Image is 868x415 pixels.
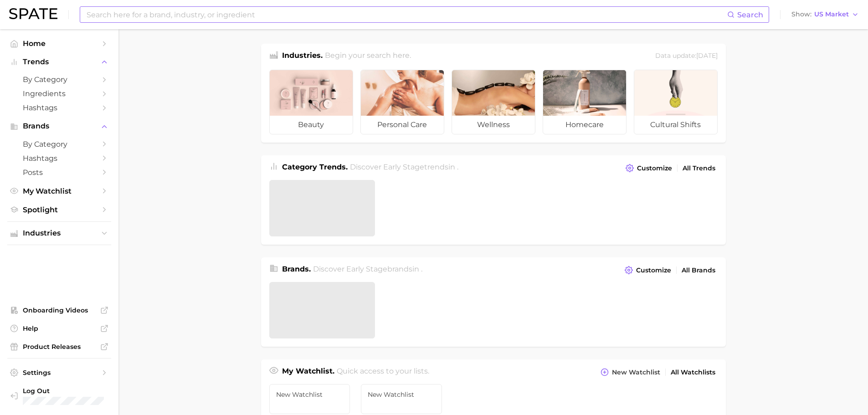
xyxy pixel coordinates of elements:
[350,163,458,171] span: Discover Early Stage trends in .
[7,119,111,133] button: Brands
[325,50,411,62] h2: Begin your search here.
[791,12,812,17] span: Show
[7,340,111,354] a: Product Releases
[23,122,96,130] span: Brands
[23,168,96,177] span: Posts
[680,162,718,174] a: All Trends
[313,265,422,273] span: Discover Early Stage brands in .
[671,369,715,376] span: All Watchlists
[23,387,113,395] span: Log Out
[634,116,717,134] span: cultural shifts
[683,164,715,172] span: All Trends
[282,50,323,62] h1: Industries.
[7,184,111,198] a: My Watchlist
[23,154,96,163] span: Hashtags
[668,366,718,379] a: All Watchlists
[368,391,435,398] span: New Watchlist
[636,266,671,274] span: Customize
[282,163,348,171] span: Category Trends .
[23,89,96,98] span: Ingredients
[598,366,662,379] button: New Watchlist
[637,164,672,172] span: Customize
[282,366,334,379] h1: My Watchlist.
[634,70,718,134] a: cultural shifts
[789,9,861,20] button: ShowUS Market
[452,70,535,134] a: wellness
[23,75,96,84] span: by Category
[7,36,111,51] a: Home
[270,116,353,134] span: beauty
[655,50,718,62] div: Data update: [DATE]
[361,116,444,134] span: personal care
[7,55,111,69] button: Trends
[23,205,96,214] span: Spotlight
[337,366,429,379] h2: Quick access to your lists.
[7,165,111,179] a: Posts
[7,203,111,217] a: Spotlight
[7,151,111,165] a: Hashtags
[23,229,96,237] span: Industries
[23,39,96,48] span: Home
[23,324,96,333] span: Help
[23,58,96,66] span: Trends
[269,384,350,414] a: New Watchlist
[7,303,111,317] a: Onboarding Videos
[86,7,727,22] input: Search here for a brand, industry, or ingredient
[7,87,111,101] a: Ingredients
[7,72,111,87] a: by Category
[282,265,311,273] span: Brands .
[814,12,849,17] span: US Market
[679,264,718,277] a: All Brands
[7,322,111,335] a: Help
[7,366,111,379] a: Settings
[543,70,627,134] a: homecare
[543,116,626,134] span: homecare
[7,137,111,151] a: by Category
[7,384,111,408] a: Log out. Currently logged in with e-mail thomas.just@givaudan.com.
[622,264,673,277] button: Customize
[23,343,96,351] span: Product Releases
[360,70,444,134] a: personal care
[682,266,715,274] span: All Brands
[452,116,535,134] span: wellness
[269,70,353,134] a: beauty
[23,103,96,112] span: Hashtags
[23,369,96,377] span: Settings
[7,101,111,115] a: Hashtags
[737,10,763,19] span: Search
[23,306,96,314] span: Onboarding Videos
[9,8,57,19] img: SPATE
[23,187,96,195] span: My Watchlist
[612,369,660,376] span: New Watchlist
[7,226,111,240] button: Industries
[276,391,344,398] span: New Watchlist
[623,162,674,174] button: Customize
[23,140,96,149] span: by Category
[361,384,442,414] a: New Watchlist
